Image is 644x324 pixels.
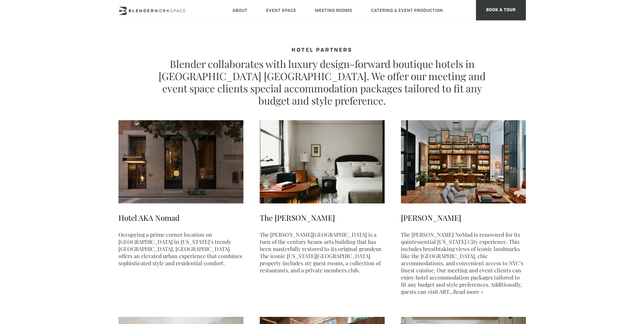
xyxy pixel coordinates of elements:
[401,213,526,223] h3: [PERSON_NAME]
[118,120,243,203] img: aka-nomad-01-1300x867.jpg
[453,288,483,295] a: Read more »
[118,213,243,223] h3: Hotel AKA Nomad
[401,231,523,295] a: The [PERSON_NAME] NoMad is renowned for its quintessential [US_STATE] City experience. This inclu...
[260,199,385,274] a: The [PERSON_NAME]The [PERSON_NAME][GEOGRAPHIC_DATA] is a turn of the century beaux-arts building ...
[152,48,492,54] h4: HOTEL PARTNERS
[152,58,492,107] p: Blender collaborates with luxury design-forward boutique hotels in [GEOGRAPHIC_DATA] [GEOGRAPHIC_...
[260,120,385,203] img: thened-room-1300x867.jpg
[118,231,243,267] p: Occupying a prime corner location on [GEOGRAPHIC_DATA] in [US_STATE]’s trendy [GEOGRAPHIC_DATA], ...
[260,231,385,274] p: The [PERSON_NAME][GEOGRAPHIC_DATA] is a turn of the century beaux-arts building that has been mas...
[401,199,526,223] a: [PERSON_NAME]
[118,199,243,267] a: Hotel AKA NomadOccupying a prime corner location on [GEOGRAPHIC_DATA] in [US_STATE]’s trendy [GEO...
[260,213,385,223] h3: The [PERSON_NAME]
[401,120,526,203] img: Arlo-NoMad-12-Studio-3-1300x1040.jpg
